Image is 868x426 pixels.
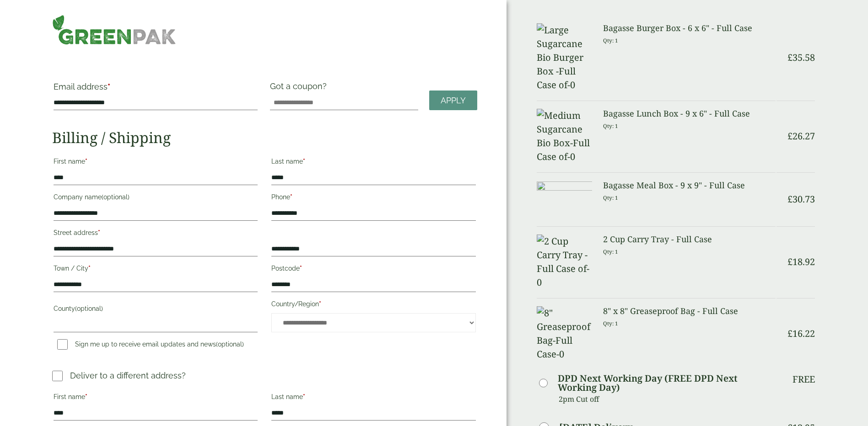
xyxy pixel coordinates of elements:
[102,193,129,201] span: (optional)
[537,306,593,361] img: 8" Greaseproof Bag-Full Case-0
[603,194,618,201] small: Qty: 1
[537,23,593,92] img: Large Sugarcane Bio Burger Box -Full Case of-0
[88,265,91,272] abbr: required
[603,248,618,255] small: Qty: 1
[52,129,477,146] h2: Billing / Shipping
[70,369,186,382] p: Deliver to a different address?
[54,155,258,170] label: First name
[537,234,593,289] img: 2 Cup Carry Tray -Full Case of-0
[54,390,258,406] label: First name
[787,193,815,205] bdi: 30.73
[603,122,618,129] small: Qty: 1
[270,81,330,96] label: Got a coupon?
[52,15,176,45] img: GreenPak Supplies
[85,393,87,400] abbr: required
[303,393,305,400] abbr: required
[787,256,815,268] bdi: 18.92
[108,82,110,91] abbr: required
[300,265,302,272] abbr: required
[793,374,815,385] p: Free
[54,341,248,351] label: Sign me up to receive email updates and news
[559,392,776,406] p: 2pm Cut off
[787,256,793,268] span: £
[57,339,68,350] input: Sign me up to receive email updates and news(optional)
[75,305,103,312] span: (optional)
[603,306,776,316] h3: 8" x 8" Greaseproof Bag - Full Case
[603,320,618,327] small: Qty: 1
[441,96,466,106] span: Apply
[54,262,258,277] label: Town / City
[787,130,815,142] bdi: 26.27
[537,109,593,164] img: Medium Sugarcane Bio Box-Full Case of-0
[54,302,258,318] label: County
[603,181,776,191] h3: Bagasse Meal Box - 9 x 9" - Full Case
[558,374,776,392] label: DPD Next Working Day (FREE DPD Next Working Day)
[603,37,618,44] small: Qty: 1
[290,193,292,201] abbr: required
[303,158,305,165] abbr: required
[54,226,258,242] label: Street address
[787,193,793,205] span: £
[271,390,475,406] label: Last name
[54,83,258,96] label: Email address
[271,262,475,277] label: Postcode
[603,23,776,33] h3: Bagasse Burger Box - 6 x 6" - Full Case
[787,327,793,340] span: £
[216,341,244,348] span: (optional)
[85,158,87,165] abbr: required
[787,327,815,340] bdi: 16.22
[787,51,815,64] bdi: 35.58
[603,234,776,245] h3: 2 Cup Carry Tray - Full Case
[271,191,475,206] label: Phone
[787,51,793,64] span: £
[271,298,475,313] label: Country/Region
[429,91,477,110] a: Apply
[319,300,321,308] abbr: required
[54,191,258,206] label: Company name
[98,229,100,236] abbr: required
[603,109,776,119] h3: Bagasse Lunch Box - 9 x 6" - Full Case
[271,155,475,170] label: Last name
[787,130,793,142] span: £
